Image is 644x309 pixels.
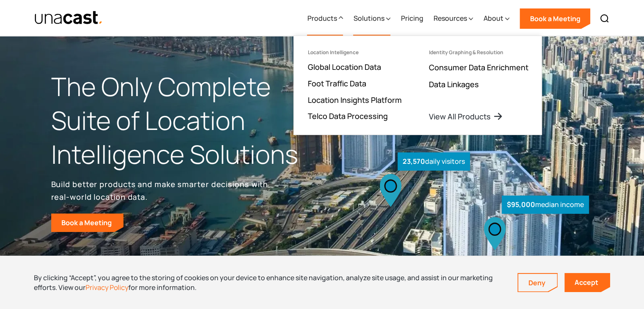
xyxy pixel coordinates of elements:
[307,78,366,88] a: Foot Traffic Data
[403,157,425,166] strong: 23,570
[433,13,467,23] div: Resources
[293,36,542,135] nav: Products
[433,1,473,36] div: Resources
[428,111,503,121] a: View All Products
[307,13,337,23] div: Products
[51,213,124,232] a: Book a Meeting
[51,70,322,171] h1: The Only Complete Suite of Location Intelligence Solutions
[307,111,387,121] a: Telco Data Processing
[600,14,610,24] img: Search icon
[86,283,128,292] a: Privacy Policy
[307,95,401,105] a: Location Insights Platform
[507,200,535,209] strong: $95,000
[307,50,358,55] div: Location Intelligence
[307,1,343,36] div: Products
[353,13,384,23] div: Solutions
[34,11,103,25] a: home
[428,50,503,55] div: Identity Graphing & Resolution
[398,152,470,171] div: daily visitors
[34,273,505,292] div: By clicking “Accept”, you agree to the storing of cookies on your device to enhance site navigati...
[564,273,610,292] a: Accept
[483,1,509,36] div: About
[483,13,503,23] div: About
[34,11,103,25] img: Unacast text logo
[428,79,478,89] a: Data Linkages
[353,1,390,36] div: Solutions
[428,62,528,72] a: Consumer Data Enrichment
[51,178,271,203] p: Build better products and make smarter decisions with real-world location data.
[401,1,423,36] a: Pricing
[518,274,557,292] a: Deny
[502,196,589,214] div: median income
[520,8,590,29] a: Book a Meeting
[307,62,381,72] a: Global Location Data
